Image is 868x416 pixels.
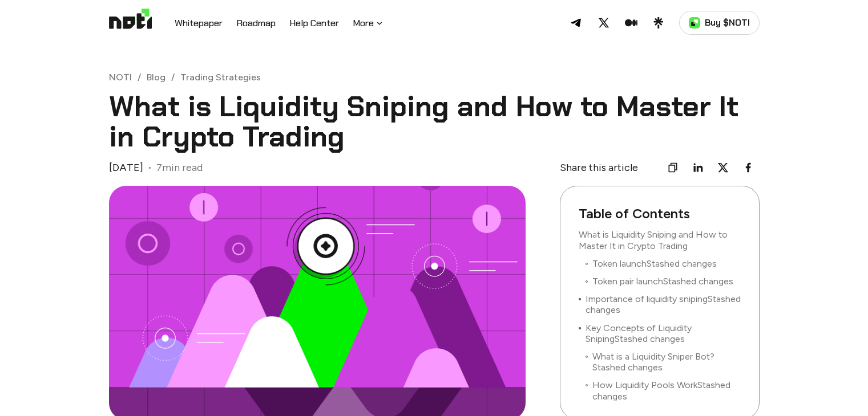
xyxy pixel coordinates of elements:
a: What is a Liquidity Sniper Bot?Stashed changes [592,351,741,373]
a: Trading Strategies [180,72,261,83]
a: How Liquidity Pools WorkStashed changes [592,380,741,401]
a: Token launchStashed changes [592,258,717,269]
p: Share this article [560,160,638,176]
a: Buy $NOTI [679,11,760,35]
time: [DATE] [109,161,143,174]
a: Importance of liquidity snipingStashed changes [586,293,741,315]
a: Whitepaper [175,17,223,31]
li: / [171,72,175,83]
button: More [353,17,384,30]
a: Roadmap [236,17,276,31]
a: Key Concepts of Liquidity SnipingStashed changes [586,323,741,344]
img: Logo [109,9,152,37]
a: NOTI [109,72,132,83]
li: / [138,72,141,83]
a: Token pair launchStashed changes [592,276,733,287]
a: What is Liquidity Sniping and How to Master It in Crypto Trading [579,229,728,251]
a: Help Center [289,17,339,31]
span: 7 min read [156,161,203,174]
a: Blog [147,72,165,83]
h1: What is Liquidity Sniping and How to Master It in Crypto Trading [109,92,760,152]
strong: Table of Contents [579,205,750,222]
nav: breadcrumb [109,72,760,83]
